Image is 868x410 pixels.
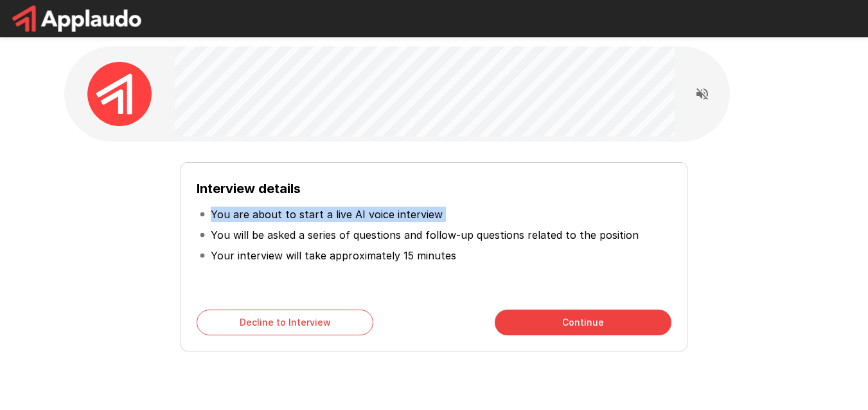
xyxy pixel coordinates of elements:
button: Read questions aloud [689,81,715,107]
p: You are about to start a live AI voice interview [211,207,443,222]
button: Continue [495,310,671,335]
p: You will be asked a series of questions and follow-up questions related to the position [211,227,639,243]
img: applaudo_avatar.png [87,62,152,126]
p: Your interview will take approximately 15 minutes [211,248,456,263]
b: Interview details [197,181,301,196]
button: Decline to Interview [197,310,373,335]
